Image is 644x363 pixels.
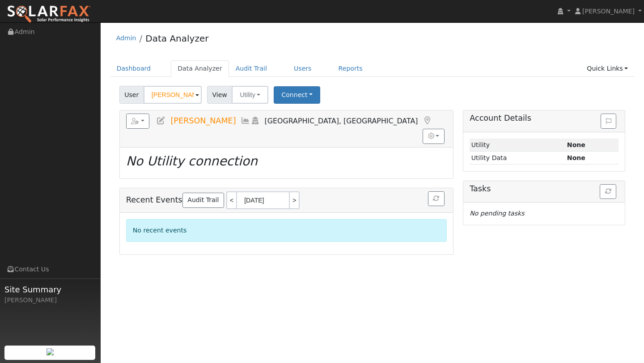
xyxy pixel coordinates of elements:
[241,116,250,125] a: Multi-Series Graph
[470,210,524,217] i: No pending tasks
[582,8,635,15] span: [PERSON_NAME]
[119,86,144,104] span: User
[182,193,224,208] a: Audit Trail
[7,5,91,24] img: SolarFax
[422,116,432,125] a: Map
[332,60,369,77] a: Reports
[290,191,300,209] a: >
[156,116,166,125] a: Edit User (36683)
[116,34,136,42] a: Admin
[145,33,208,44] a: Data Analyzer
[126,191,447,209] h5: Recent Events
[232,86,268,104] button: Utility
[126,219,447,242] div: No recent events
[600,184,616,199] button: Refresh
[226,191,236,209] a: <
[601,114,616,129] button: Issue History
[274,86,320,104] button: Connect
[229,60,274,77] a: Audit Trail
[428,191,445,207] button: Refresh
[4,283,96,295] span: Site Summary
[470,184,619,194] h5: Tasks
[580,60,635,77] a: Quick Links
[47,348,54,355] img: retrieve
[250,116,260,125] a: Login As (last Never)
[470,114,619,123] h5: Account Details
[170,116,236,125] span: [PERSON_NAME]
[287,60,318,77] a: Users
[265,117,418,125] span: [GEOGRAPHIC_DATA], [GEOGRAPHIC_DATA]
[4,295,96,305] div: [PERSON_NAME]
[110,60,158,77] a: Dashboard
[207,86,233,104] span: View
[470,139,565,152] td: Utility
[144,86,202,104] input: Select a User
[567,154,585,161] strong: None
[126,154,258,169] i: No Utility connection
[567,141,585,148] strong: ID: null, authorized: None
[171,60,229,77] a: Data Analyzer
[470,152,565,165] td: Utility Data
